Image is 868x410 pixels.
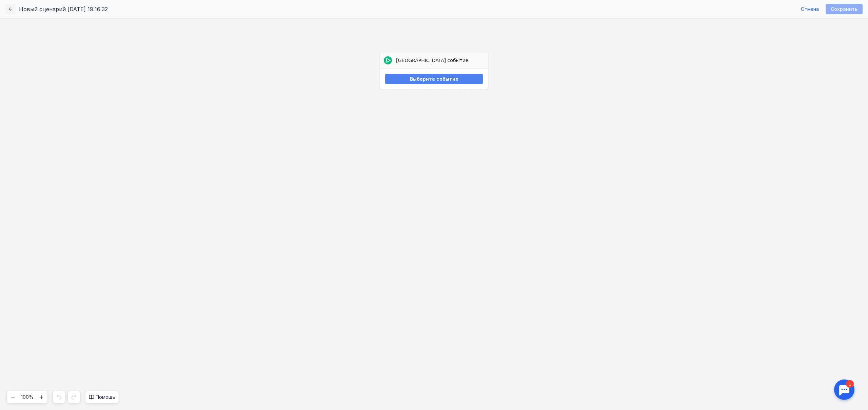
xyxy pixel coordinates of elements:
[15,4,23,12] div: 1
[410,76,458,82] span: Выберите событие
[85,391,119,403] button: Помощь
[801,6,819,12] span: Отмена
[19,391,35,403] button: 100%
[396,58,484,63] span: [GEOGRAPHIC_DATA] событие
[385,74,483,84] button: Выберите событие
[19,5,108,13] span: Новый сценарий [DATE] 19:16:32
[797,4,822,14] button: Отмена
[96,394,115,401] span: Помощь
[21,395,34,399] div: 100%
